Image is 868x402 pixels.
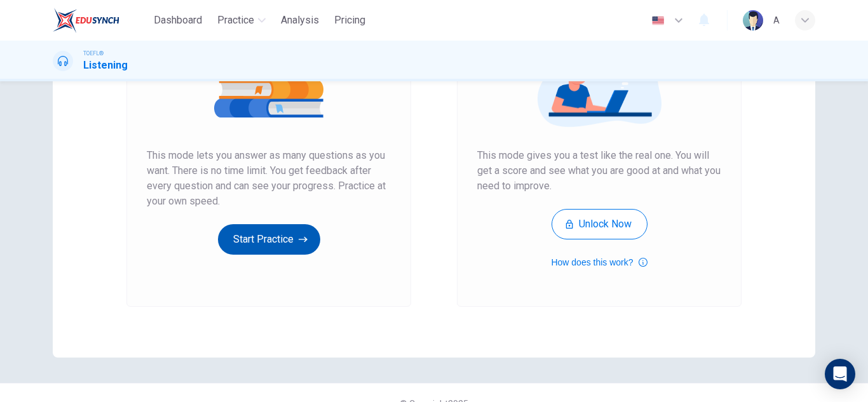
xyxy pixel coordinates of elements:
[650,16,666,25] img: en
[217,13,254,28] span: Practice
[743,10,763,30] img: Profile picture
[477,148,721,194] span: This mode gives you a test like the real one. You will get a score and see what you are good at a...
[149,9,207,32] button: Dashboard
[154,13,202,28] span: Dashboard
[329,9,370,32] button: Pricing
[825,359,855,389] div: Open Intercom Messenger
[773,13,780,28] div: A
[212,9,271,32] button: Practice
[53,8,119,33] img: EduSynch logo
[147,148,391,209] span: This mode lets you answer as many questions as you want. There is no time limit. You get feedback...
[276,9,324,32] button: Analysis
[334,13,365,28] span: Pricing
[551,255,647,270] button: How does this work?
[83,58,128,73] h1: Listening
[83,49,104,58] span: TOEFL®
[218,224,320,255] button: Start Practice
[281,13,319,28] span: Analysis
[53,8,149,33] a: EduSynch logo
[552,209,648,239] button: Unlock Now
